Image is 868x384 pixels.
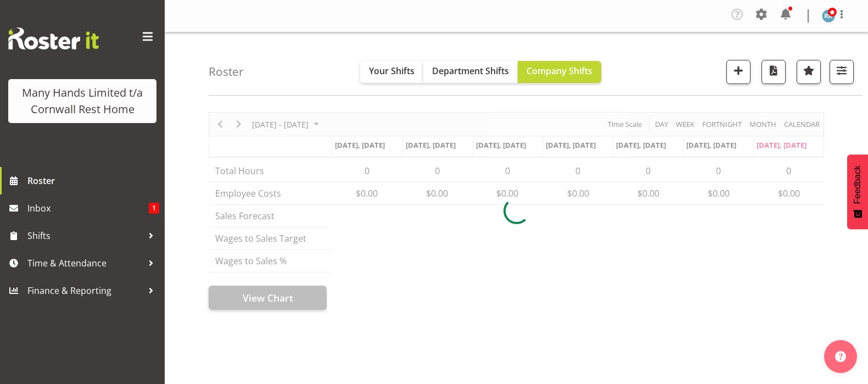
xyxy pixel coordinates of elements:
[149,203,159,214] span: 1
[8,27,99,49] img: Rosterit website logo
[835,351,846,362] img: help-xxl-2.png
[27,227,143,244] span: Shifts
[360,61,423,83] button: Your Shifts
[518,61,601,83] button: Company Shifts
[822,9,835,23] img: reece-rhind280.jpg
[27,200,149,216] span: Inbox
[797,60,821,84] button: Highlight an important date within the roster.
[761,60,786,84] button: Download a PDF of the roster according to the set date range.
[847,154,868,229] button: Feedback - Show survey
[27,172,159,189] span: Roster
[27,282,143,299] span: Finance & Reporting
[853,165,863,204] span: Feedback
[27,255,143,271] span: Time & Attendance
[369,65,415,77] span: Your Shifts
[726,60,751,84] button: Add a new shift
[423,61,518,83] button: Department Shifts
[527,65,592,77] span: Company Shifts
[830,60,854,84] button: Filter Shifts
[432,65,509,77] span: Department Shifts
[19,85,145,118] div: Many Hands Limited t/a Cornwall Rest Home
[209,65,244,78] h4: Roster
